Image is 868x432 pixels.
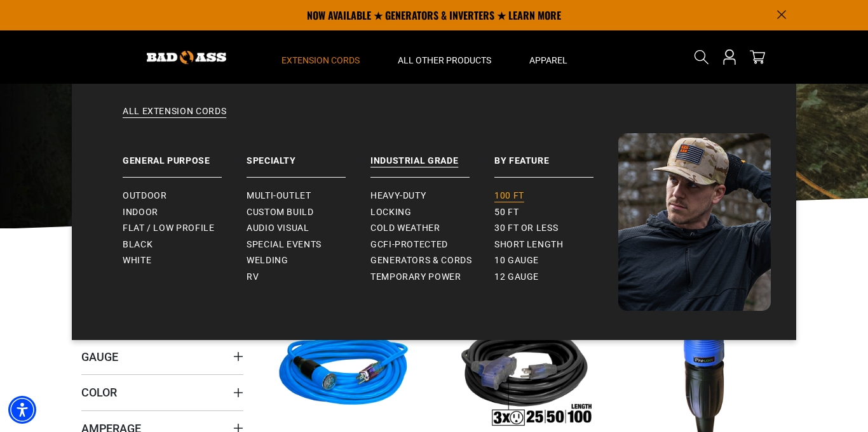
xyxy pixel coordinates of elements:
[494,190,524,202] span: 100 ft
[123,252,247,269] a: White
[494,252,618,269] a: 10 gauge
[123,220,247,237] a: Flat / Low Profile
[370,207,411,218] span: Locking
[370,220,494,237] a: Cold Weather
[123,188,247,204] a: Outdoor
[97,105,771,133] a: All Extension Cords
[123,204,247,221] a: Indoor
[247,188,370,204] a: Multi-Outlet
[494,220,618,237] a: 30 ft or less
[370,272,461,283] span: Temporary Power
[370,252,494,269] a: Generators & Cords
[370,223,440,234] span: Cold Weather
[370,239,448,251] span: GCFI-Protected
[494,237,618,253] a: Short Length
[494,204,618,221] a: 50 ft
[247,190,311,202] span: Multi-Outlet
[370,204,494,221] a: Locking
[81,350,118,364] span: Gauge
[370,237,494,253] a: GCFI-Protected
[123,223,215,234] span: Flat / Low Profile
[747,49,768,65] a: cart
[247,223,309,234] span: Audio Visual
[370,255,472,266] span: Generators & Cords
[123,190,166,202] span: Outdoor
[8,396,36,424] div: Accessibility Menu
[379,30,510,84] summary: All Other Products
[247,133,370,178] a: Specialty
[370,188,494,204] a: Heavy-Duty
[123,237,247,253] a: Black
[494,255,539,266] span: 10 gauge
[370,133,494,178] a: Industrial Grade
[81,374,243,410] summary: Color
[494,269,618,285] a: 12 gauge
[370,269,494,285] a: Temporary Power
[247,237,370,253] a: Special Events
[147,51,226,64] img: Bad Ass Extension Cords
[123,239,153,251] span: Black
[247,239,322,251] span: Special Events
[281,55,360,66] span: Extension Cords
[123,255,151,266] span: White
[529,55,567,66] span: Apparel
[494,207,519,218] span: 50 ft
[719,30,740,84] a: Open this option
[494,239,564,251] span: Short Length
[494,272,539,283] span: 12 gauge
[510,30,587,84] summary: Apparel
[691,47,712,67] summary: Search
[247,272,259,283] span: RV
[247,269,370,285] a: RV
[494,223,558,234] span: 30 ft or less
[247,220,370,237] a: Audio Visual
[247,204,370,221] a: Custom Build
[81,385,117,400] span: Color
[494,188,618,204] a: 100 ft
[262,30,379,84] summary: Extension Cords
[123,133,247,178] a: General Purpose
[247,207,314,218] span: Custom Build
[81,339,243,374] summary: Gauge
[370,190,426,202] span: Heavy-Duty
[398,55,491,66] span: All Other Products
[123,207,158,218] span: Indoor
[618,133,771,311] img: Bad Ass Extension Cords
[247,252,370,269] a: Welding
[494,133,618,178] a: By Feature
[247,255,288,266] span: Welding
